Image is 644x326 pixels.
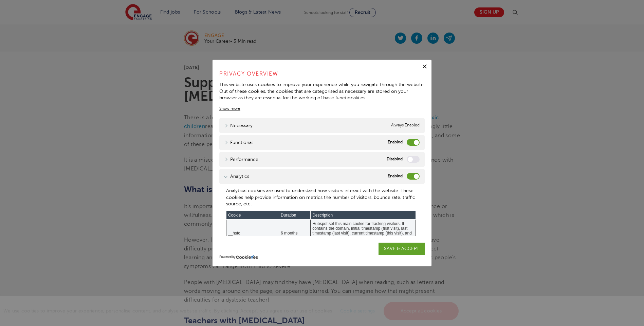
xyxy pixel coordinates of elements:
[236,255,258,259] img: CookieYes Logo
[224,139,253,146] a: Functional
[279,211,311,219] th: Duration
[3,308,460,313] span: We use cookies to improve your experience, personalise content, and analyse website traffic. By c...
[224,173,249,180] a: Analytics
[340,308,375,313] a: Cookie settings
[391,122,420,129] span: Always Enabled
[219,81,425,101] div: This website uses cookies to improve your experience while you navigate through the website. Out ...
[219,70,425,78] h4: Privacy Overview
[311,211,416,219] th: Description
[219,255,425,260] div: Powered by
[379,243,425,255] a: SAVE & ACCEPT
[224,156,258,163] a: Performance
[226,219,279,247] td: __hstc
[384,302,459,320] a: Accept all cookies
[219,105,240,111] a: Show more
[226,211,279,219] th: Cookie
[311,219,416,247] td: Hubspot set this main cookie for tracking visitors. It contains the domain, initial timestamp (fi...
[279,219,311,247] td: 6 months
[224,122,253,129] a: Necessary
